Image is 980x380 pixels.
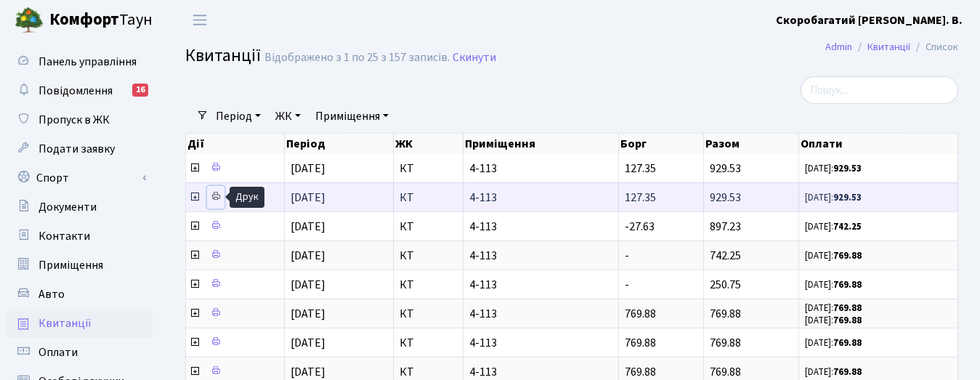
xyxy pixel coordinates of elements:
[710,335,741,351] span: 769.88
[805,249,862,262] small: [DATE]:
[291,161,325,177] span: [DATE]
[805,278,862,291] small: [DATE]:
[803,32,980,62] nav: breadcrumb
[833,278,862,291] b: 769.88
[833,162,862,175] b: 929.53
[710,161,741,177] span: 929.53
[230,187,264,208] div: Друк
[704,134,800,154] th: Разом
[7,280,153,309] a: Авто
[469,279,612,291] span: 4-113
[833,302,862,315] b: 769.88
[799,134,958,154] th: Оплати
[625,248,629,264] span: -
[469,250,612,262] span: 4-113
[39,257,103,273] span: Приміщення
[309,104,394,129] a: Приміщення
[463,134,619,154] th: Приміщення
[39,315,92,331] span: Квитанції
[625,219,655,235] span: -27.63
[805,314,862,327] small: [DATE]:
[833,336,862,349] b: 769.88
[400,366,457,378] span: КТ
[710,306,741,322] span: 769.88
[39,286,65,302] span: Авто
[39,83,113,99] span: Повідомлення
[186,134,285,154] th: Дії
[400,279,457,291] span: КТ
[825,39,852,54] a: Admin
[805,191,862,204] small: [DATE]:
[39,141,115,157] span: Подати заявку
[185,43,261,68] span: Квитанції
[469,337,612,349] span: 4-113
[270,104,307,129] a: ЖК
[710,190,741,206] span: 929.53
[805,365,862,379] small: [DATE]:
[833,191,862,204] b: 929.53
[910,39,958,55] li: Список
[285,134,394,154] th: Період
[625,277,629,293] span: -
[400,163,457,174] span: КТ
[394,134,463,154] th: ЖК
[867,39,910,54] a: Квитанції
[776,12,963,29] a: Скоробагатий [PERSON_NAME]. В.
[625,306,656,322] span: 769.88
[182,8,218,32] button: Переключити навігацію
[469,192,612,203] span: 4-113
[400,192,457,203] span: КТ
[39,54,137,70] span: Панель управління
[469,366,612,378] span: 4-113
[710,248,741,264] span: 742.25
[7,163,153,193] a: Спорт
[291,219,325,235] span: [DATE]
[264,51,450,65] div: Відображено з 1 по 25 з 157 записів.
[400,221,457,233] span: КТ
[7,47,153,76] a: Панель управління
[801,76,958,104] input: Пошук...
[710,364,741,380] span: 769.88
[833,249,862,262] b: 769.88
[291,306,325,322] span: [DATE]
[469,221,612,233] span: 4-113
[625,161,656,177] span: 127.35
[7,309,153,338] a: Квитанції
[7,222,153,251] a: Контакти
[833,314,862,327] b: 769.88
[39,344,78,360] span: Оплати
[7,338,153,367] a: Оплати
[291,248,325,264] span: [DATE]
[291,364,325,380] span: [DATE]
[625,364,656,380] span: 769.88
[805,336,862,349] small: [DATE]:
[291,335,325,351] span: [DATE]
[7,76,153,105] a: Повідомлення16
[833,220,862,233] b: 742.25
[453,51,496,65] a: Скинути
[833,365,862,379] b: 769.88
[400,308,457,320] span: КТ
[469,308,612,320] span: 4-113
[15,6,44,35] img: logo.png
[400,337,457,349] span: КТ
[776,12,963,28] b: Скоробагатий [PERSON_NAME]. В.
[7,251,153,280] a: Приміщення
[625,190,656,206] span: 127.35
[49,8,153,33] span: Таун
[400,250,457,262] span: КТ
[619,134,703,154] th: Борг
[39,228,90,244] span: Контакти
[625,335,656,351] span: 769.88
[291,190,325,206] span: [DATE]
[469,163,612,174] span: 4-113
[7,134,153,163] a: Подати заявку
[39,112,110,128] span: Пропуск в ЖК
[710,219,741,235] span: 897.23
[39,199,97,215] span: Документи
[710,277,741,293] span: 250.75
[805,302,862,315] small: [DATE]:
[7,193,153,222] a: Документи
[805,220,862,233] small: [DATE]:
[132,84,148,97] div: 16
